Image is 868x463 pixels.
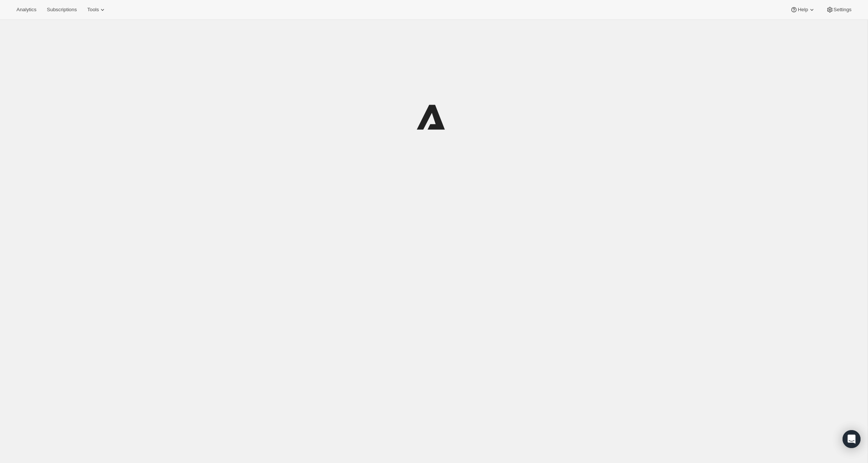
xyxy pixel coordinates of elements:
[798,7,808,13] span: Help
[786,4,820,15] button: Help
[16,7,36,13] span: Analytics
[834,7,852,13] span: Settings
[843,430,861,448] div: Open Intercom Messenger
[12,4,41,15] button: Analytics
[42,4,81,15] button: Subscriptions
[83,4,111,15] button: Tools
[822,4,856,15] button: Settings
[87,7,99,13] span: Tools
[47,7,77,13] span: Subscriptions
